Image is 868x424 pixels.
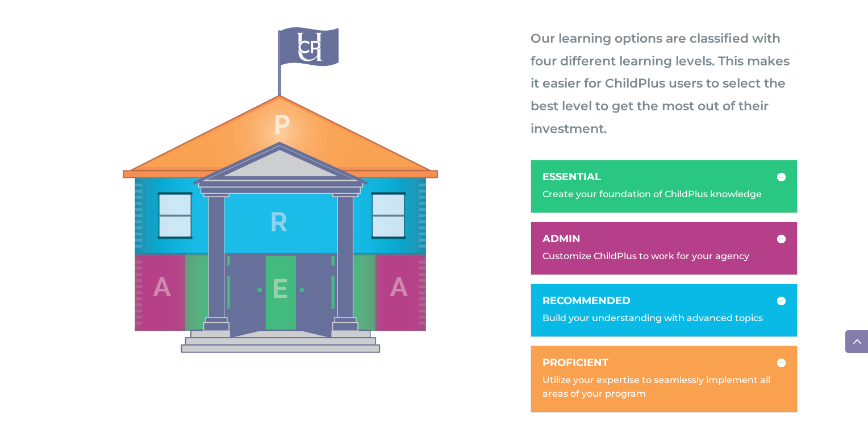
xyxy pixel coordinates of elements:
p: Our learning options are classified with four different learning levels. This makes it easier for... [531,27,798,140]
div: Create your foundation of ChildPlus knowledge [542,176,786,201]
h5: RECOMMENDED [542,296,786,306]
div: Customize ChildPlus to work for your agency [542,238,786,263]
div: Utilize your expertise to seamlessly implement all areas of your program [542,362,786,401]
div: Build your understanding with advanced topics [542,300,786,325]
h5: ADMIN [542,234,786,244]
h5: PROFICIENT [542,358,786,368]
h5: ESSENTIAL [542,172,786,182]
